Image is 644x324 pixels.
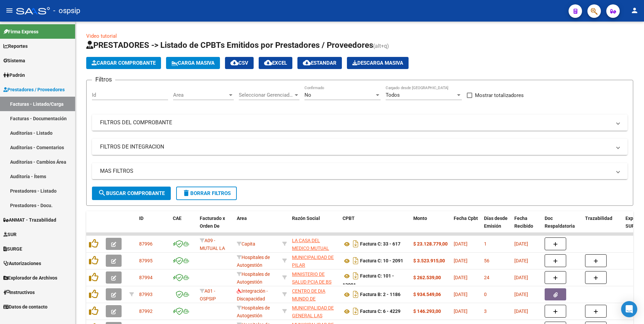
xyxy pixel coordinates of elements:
[237,305,270,318] span: Hospitales de Autogestión
[176,187,237,200] button: Borrar Filtros
[631,6,639,14] mat-icon: person
[514,309,528,314] span: [DATE]
[351,238,360,249] i: Descargar documento
[98,190,165,196] span: Buscar Comprobante
[173,92,228,98] span: Area
[360,258,403,264] strong: Factura C: 10 - 2091
[297,57,342,69] button: Estandar
[351,270,360,281] i: Descargar documento
[347,57,409,69] app-download-masive: Descarga masiva de comprobantes (adjuntos)
[92,115,627,131] mat-expansion-panel-header: FILTROS DEL COMPROBANTE
[451,211,481,241] datatable-header-cell: Fecha Cpbt
[237,255,270,268] span: Hospitales de Autogestión
[484,292,487,297] span: 0
[86,40,373,50] span: PRESTADORES -> Listado de CPBTs Emitidos por Prestadores / Proveedores
[514,292,528,297] span: [DATE]
[237,241,255,247] span: Capita
[413,275,441,280] strong: $ 262.539,00
[259,57,292,69] button: EXCEL
[92,139,627,155] mat-expansion-panel-header: FILTROS DE INTEGRACION
[239,92,293,98] span: Seleccionar Gerenciador
[351,289,360,300] i: Descargar documento
[413,241,448,247] strong: $ 23.128.779,00
[3,86,65,93] span: Prestadores / Proveedores
[585,216,612,221] span: Trazabilidad
[92,75,115,84] h3: Filtros
[3,231,17,238] span: SUR
[514,275,528,280] span: [DATE]
[454,309,468,314] span: [DATE]
[3,303,47,311] span: Datos de contacto
[237,271,270,285] span: Hospitales de Autogestión
[237,216,247,221] span: Area
[484,275,489,280] span: 24
[139,216,143,221] span: ID
[304,92,311,98] span: No
[264,60,287,66] span: EXCEL
[514,258,528,263] span: [DATE]
[100,143,611,151] mat-panel-title: FILTROS DE INTEGRACION
[230,60,248,66] span: CSV
[292,255,334,268] span: MUNICIPALIDAD DE PILAR
[200,238,225,266] span: A09 - MUTUAL LA CASA DEL MEDICO
[3,289,35,296] span: Instructivos
[100,167,611,175] mat-panel-title: MAS FILTROS
[360,241,400,247] strong: Factura C: 33 - 617
[92,60,156,66] span: Cargar Comprobante
[98,189,106,197] mat-icon: search
[234,211,280,241] datatable-header-cell: Area
[360,309,400,314] strong: Factura C: 6 - 4229
[230,59,238,67] mat-icon: cloud_download
[170,211,197,241] datatable-header-cell: CAE
[303,59,311,67] mat-icon: cloud_download
[3,245,22,253] span: SURGE
[292,237,337,251] div: 30710126107
[343,273,394,288] strong: Factura C: 101 - 13091
[386,92,400,98] span: Todos
[3,42,28,50] span: Reportes
[292,288,330,309] span: CENTRO DE DIA MUNDO DE ESPERANZAS SAS
[347,57,409,69] button: Descarga Masiva
[225,57,254,69] button: CSV
[289,211,340,241] datatable-header-cell: Razón Social
[352,60,403,66] span: Descarga Masiva
[136,211,170,241] datatable-header-cell: ID
[171,60,215,66] span: Carga Masiva
[292,254,337,268] div: 30999005825
[197,211,234,241] datatable-header-cell: Facturado x Orden De
[484,258,489,263] span: 56
[454,241,468,247] span: [DATE]
[484,309,487,314] span: 3
[264,59,272,67] mat-icon: cloud_download
[3,274,57,282] span: Explorador de Archivos
[139,241,153,247] span: 87996
[514,241,528,247] span: [DATE]
[484,241,487,247] span: 1
[484,216,508,229] span: Días desde Emisión
[3,216,56,224] span: ANMAT - Trazabilidad
[139,258,153,263] span: 87995
[512,211,542,241] datatable-header-cell: Fecha Recibido
[340,211,411,241] datatable-header-cell: CPBT
[621,301,637,317] div: Open Intercom Messenger
[86,33,117,39] a: Video tutorial
[3,28,38,35] span: Firma Express
[166,57,220,69] button: Carga Masiva
[292,304,337,318] div: 30664543423
[200,216,225,229] span: Facturado x Orden De
[92,187,171,200] button: Buscar Comprobante
[86,57,161,69] button: Cargar Comprobante
[53,3,80,18] span: - ospsip
[481,211,512,241] datatable-header-cell: Días desde Emisión
[139,275,153,280] span: 87994
[413,309,441,314] strong: $ 146.293,00
[475,91,524,99] span: Mostrar totalizadores
[514,216,533,229] span: Fecha Recibido
[3,71,25,79] span: Padrón
[292,270,337,285] div: 30626983398
[351,255,360,266] i: Descargar documento
[360,292,400,297] strong: Factura B: 2 - 1186
[454,216,478,221] span: Fecha Cpbt
[182,189,190,197] mat-icon: delete
[343,216,355,221] span: CPBT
